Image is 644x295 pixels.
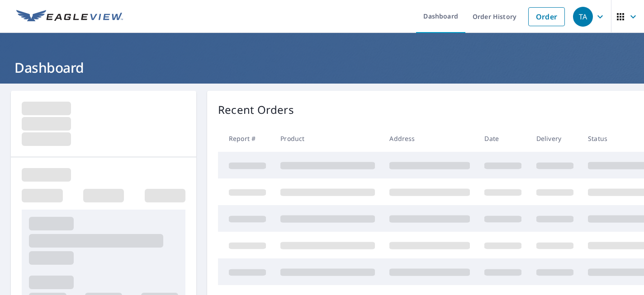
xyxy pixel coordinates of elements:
[477,125,529,152] th: Date
[528,7,565,26] a: Order
[529,125,581,152] th: Delivery
[382,125,477,152] th: Address
[218,125,273,152] th: Report #
[573,7,593,27] div: TA
[16,10,123,23] img: EV Logo
[218,102,294,118] p: Recent Orders
[273,125,382,152] th: Product
[11,58,633,77] h1: Dashboard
